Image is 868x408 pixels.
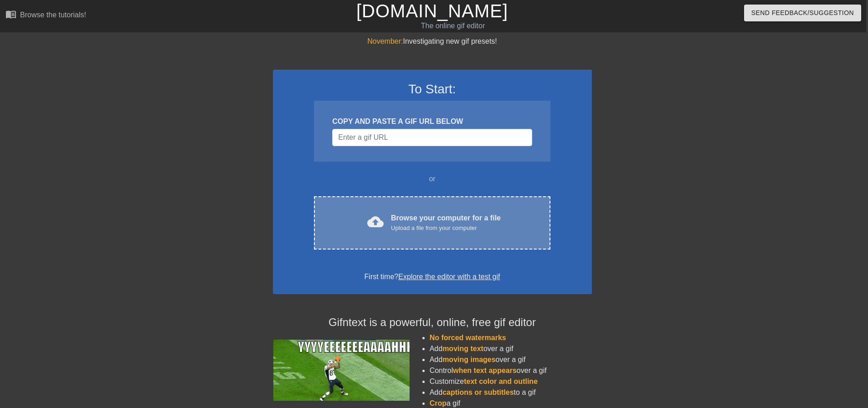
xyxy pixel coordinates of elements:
a: Browse the tutorials! [5,9,86,23]
div: Browse the tutorials! [20,11,86,19]
li: Add over a gif [430,343,592,354]
div: Investigating new gif presets! [273,36,592,47]
li: Customize [430,376,592,387]
span: Crop [430,399,447,407]
div: First time? [285,271,580,282]
span: moving images [442,356,495,363]
img: football_small.gif [273,340,410,401]
span: menu_book [5,9,16,20]
span: November: [367,37,403,45]
span: captions or subtitles [442,388,514,396]
div: Upload a file from your computer [391,224,501,233]
input: Username [332,129,532,146]
h4: Gifntext is a powerful, online, free gif editor [273,316,592,329]
div: Browse your computer for a file [391,213,501,233]
span: No forced watermarks [430,334,506,342]
li: Add to a gif [430,387,592,398]
span: moving text [442,345,483,352]
div: COPY AND PASTE A GIF URL BELOW [332,116,532,127]
span: when text appears [453,367,517,374]
a: [DOMAIN_NAME] [356,1,508,21]
span: Send Feedback/Suggestion [751,7,854,19]
span: text color and outline [464,377,538,385]
div: The online gif editor [292,20,614,31]
button: Send Feedback/Suggestion [744,5,861,21]
li: Control over a gif [430,365,592,376]
a: Explore the editor with a test gif [398,273,500,280]
span: cloud_upload [367,214,384,230]
li: Add over a gif [430,354,592,365]
h3: To Start: [285,82,580,97]
div: or [297,173,568,184]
